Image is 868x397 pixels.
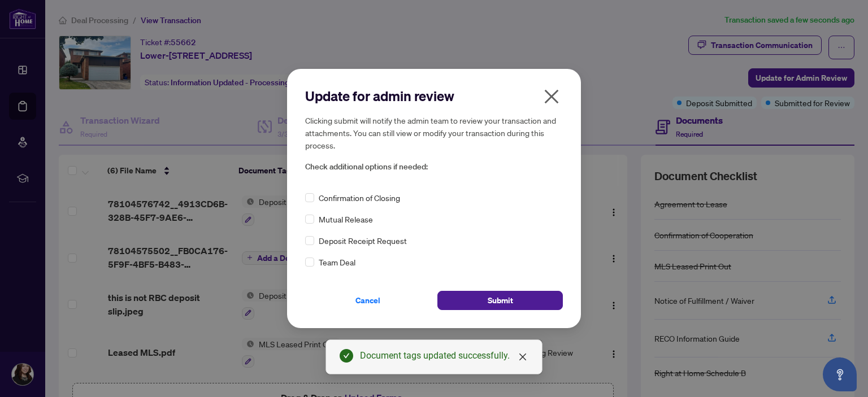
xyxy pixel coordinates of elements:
[542,88,561,106] span: close
[518,352,527,361] span: close
[360,349,528,363] div: Document tags updated successfully.
[319,191,400,204] span: Confirmation of Closing
[305,291,431,310] button: Cancel
[355,291,380,309] span: Cancel
[305,114,563,151] h5: Clicking submit will notify the admin team to review your transaction and attachments. You can st...
[319,256,355,268] span: Team Deal
[305,87,563,105] h2: Update for admin review
[305,160,563,173] span: Check additional options if needed:
[319,234,407,247] span: Deposit Receipt Request
[488,291,513,309] span: Submit
[340,349,353,363] span: check-circle
[437,291,563,310] button: Submit
[517,351,529,363] a: Close
[319,213,373,225] span: Mutual Release
[823,357,857,391] button: Open asap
